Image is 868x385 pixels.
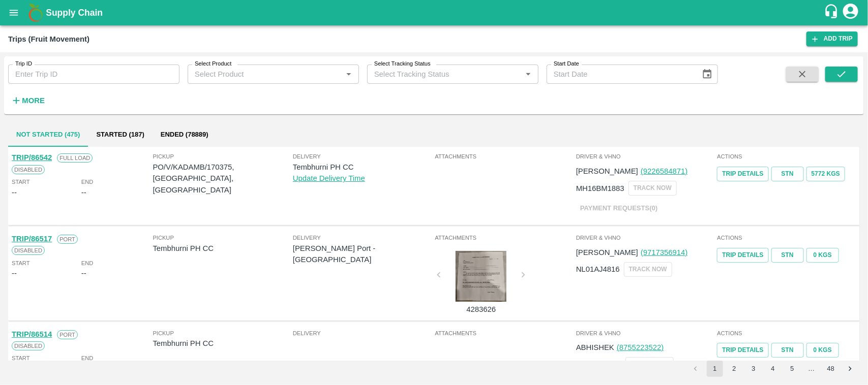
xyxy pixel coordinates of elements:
span: Delivery [293,329,433,338]
span: Full Load [57,153,93,163]
label: Trip ID [15,60,32,68]
button: Open [342,68,355,81]
span: Port [57,330,78,339]
a: STN [771,248,804,263]
button: Go to next page [842,361,858,377]
b: Supply Chain [46,8,103,18]
strong: More [22,97,45,105]
label: Select Product [195,60,231,68]
a: Add Trip [806,31,858,46]
a: Trip Details [717,248,768,263]
a: (9717356914) [641,248,687,256]
span: Start [12,259,29,268]
a: Trip Details [717,167,768,181]
span: Start [12,354,29,363]
button: Started (187) [88,122,152,147]
div: … [803,364,820,374]
p: PO/V/KADAMB/170375, [GEOGRAPHIC_DATA], [GEOGRAPHIC_DATA] [153,162,293,196]
span: End [81,259,94,268]
div: -- [81,268,86,279]
label: Select Tracking Status [374,60,431,68]
div: customer-support [824,4,842,22]
span: End [81,354,94,363]
button: page 1 [707,361,723,377]
a: TRIP/86514 [12,330,52,338]
span: Delivery [293,233,433,242]
button: Not Started (475) [8,122,88,147]
span: Delivery [293,152,433,161]
button: Choose date [698,65,717,84]
button: Ended (78889) [153,122,217,147]
input: Enter Trip ID [8,65,179,84]
input: Select Product [191,68,339,81]
span: Actions [717,329,856,338]
a: Update Delivery Time [293,174,365,182]
p: 4283626 [443,304,519,315]
span: Disabled [12,341,45,350]
span: Disabled [12,246,45,255]
div: -- [12,268,17,279]
span: Driver & VHNo [576,233,715,242]
div: Trips (Fruit Movement) [8,33,89,46]
p: NL01AJ4816 [576,264,620,275]
nav: pagination navigation [686,361,860,377]
p: [PERSON_NAME] Port - [GEOGRAPHIC_DATA] [293,243,433,266]
button: Go to page 4 [765,361,781,377]
div: account of current user [842,2,860,23]
span: ABHISHEK [576,343,614,351]
span: End [81,177,94,186]
button: Go to page 5 [784,361,800,377]
button: Go to page 48 [823,361,839,377]
p: Tembhurni PH CC [153,243,293,254]
span: Pickup [153,329,293,338]
span: Attachments [435,329,574,338]
p: Tembhurni PH CC [153,338,293,349]
a: STN [771,167,804,181]
button: open drawer [2,1,25,24]
span: Pickup [153,152,293,161]
span: Driver & VHNo [576,329,715,338]
span: Actions [717,152,856,161]
input: Select Tracking Status [370,68,505,81]
button: Open [522,68,535,81]
span: Actions [717,233,856,242]
span: Disabled [12,165,45,174]
div: -- [81,187,86,198]
label: Start Date [554,60,579,68]
button: 0 Kgs [806,248,839,263]
button: 5772 Kgs [806,167,845,181]
div: -- [12,187,17,198]
span: [PERSON_NAME] [576,167,638,175]
p: Tembhurni PH CC [293,162,433,173]
p: MH16BM1883 [576,183,624,194]
a: (8755223522) [617,343,664,351]
a: Supply Chain [46,6,824,20]
input: Start Date [547,65,694,84]
span: Driver & VHNo [576,152,715,161]
button: Go to page 3 [745,361,762,377]
button: Go to page 2 [726,361,742,377]
span: Start [12,177,29,186]
img: logo [25,3,46,23]
a: STN [771,343,804,358]
a: TRIP/86517 [12,235,52,243]
a: (9226584871) [641,167,687,175]
button: More [8,92,47,109]
p: HR55AL8687 [576,359,621,370]
span: Pickup [153,233,293,242]
span: Port [57,235,78,244]
span: Attachments [435,152,574,161]
a: Trip Details [717,343,768,358]
button: 0 Kgs [806,343,839,358]
span: Attachments [435,233,574,242]
span: [PERSON_NAME] [576,248,638,256]
a: TRIP/86542 [12,153,52,162]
